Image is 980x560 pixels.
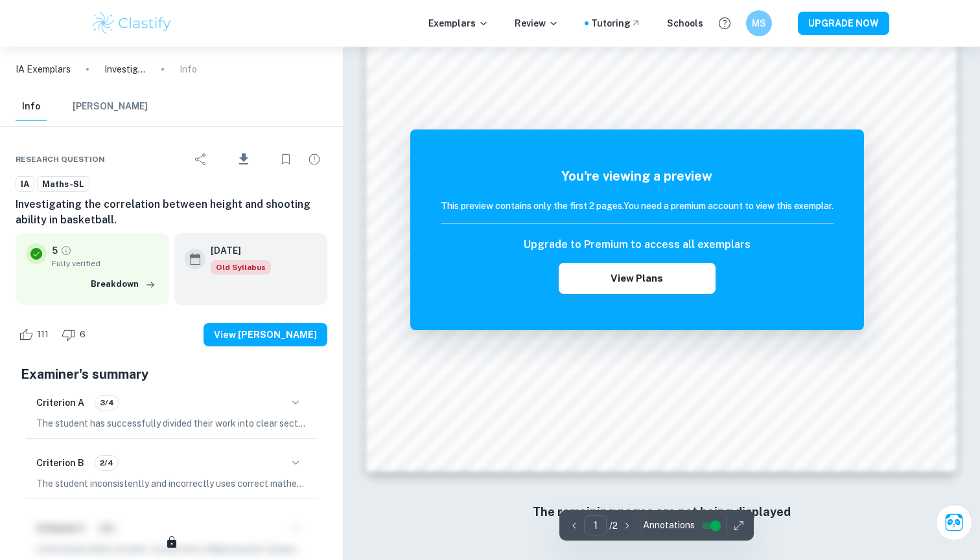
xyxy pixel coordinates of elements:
div: Share [188,146,214,172]
p: 5 [52,243,58,258]
span: 6 [73,328,93,341]
h6: MS [752,16,767,30]
h6: [DATE] [211,243,261,258]
span: Old Syllabus [211,260,271,274]
button: Info [16,93,47,121]
h6: Investigating the correlation between height and shooting ability in basketball. [16,197,327,228]
div: Bookmark [273,146,299,172]
h6: Criterion A [36,396,84,410]
div: Like [16,324,56,345]
h5: Examiner's summary [21,364,322,384]
a: Maths-SL [37,176,89,192]
div: Although this IA is written for the old math syllabus (last exam in November 2020), the current I... [211,260,271,274]
button: Ask Clai [936,504,972,541]
p: The student has successfully divided their work into clear sections, including an introduction, b... [36,416,307,431]
h6: The remaining pages are not being displayed [393,503,929,521]
button: View Plans [559,263,716,294]
span: 111 [30,328,56,341]
button: Help and Feedback [714,12,736,34]
span: Research question [16,153,105,165]
span: IA [16,178,34,191]
p: Exemplars [428,16,489,30]
img: Clastify logo [91,10,173,36]
div: Report issue [301,146,327,172]
button: UPGRADE NOW [798,12,889,35]
p: Info [180,62,197,76]
a: Tutoring [591,16,641,30]
span: Annotations [643,519,695,532]
a: Grade fully verified [60,245,72,256]
h5: You're viewing a preview [441,166,834,186]
p: The student inconsistently and incorrectly uses correct mathematical notation, symbols, and termi... [36,476,307,491]
h6: This preview contains only the first 2 pages. You need a premium account to view this exemplar. [441,199,834,213]
button: MS [746,10,772,36]
span: 3/4 [95,397,119,409]
button: View [PERSON_NAME] [204,323,327,346]
p: / 2 [609,519,618,533]
span: 2/4 [95,457,118,469]
button: Breakdown [87,274,159,294]
p: Review [515,16,559,30]
div: Dislike [58,324,93,345]
span: Fully verified [52,258,159,269]
button: [PERSON_NAME] [73,93,148,121]
span: Maths-SL [38,178,89,191]
p: Investigating the correlation between height and shooting ability in basketball. [104,62,146,76]
a: IA Exemplars [16,62,71,76]
div: Download [216,142,270,176]
a: IA [16,176,34,192]
h6: Upgrade to Premium to access all exemplars [524,237,751,252]
a: Schools [667,16,703,30]
h6: Criterion B [36,456,84,470]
